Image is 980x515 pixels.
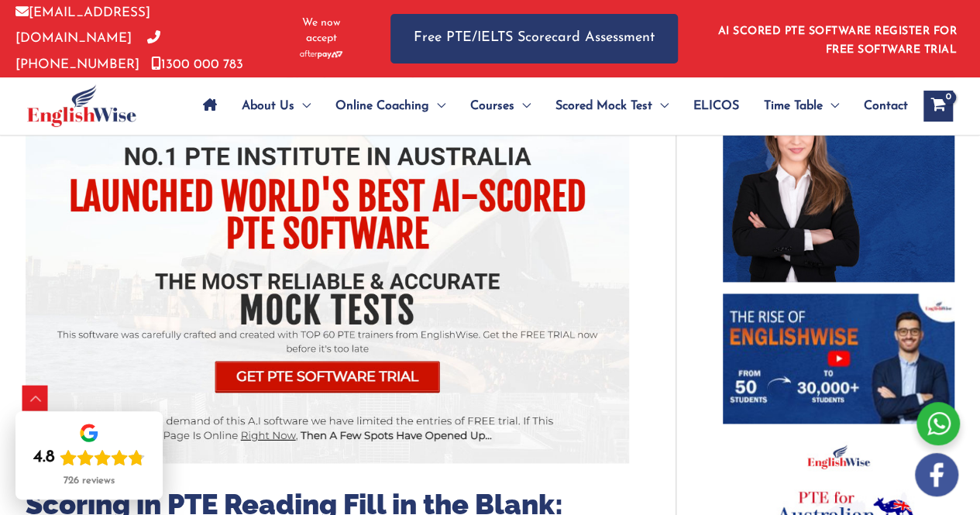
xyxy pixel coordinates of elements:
[458,79,543,133] a: CoursesMenu Toggle
[851,79,908,133] a: Contact
[681,79,751,133] a: ELICOS
[64,475,115,487] div: 726 reviews
[335,79,429,133] span: Online Coaching
[709,13,965,64] aside: Header Widget 1
[923,91,953,122] a: View Shopping Cart, empty
[718,26,958,56] a: AI SCORED PTE SOFTWARE REGISTER FOR FREE SOFTWARE TRIAL
[15,32,160,70] a: [PHONE_NUMBER]
[864,79,908,133] span: Contact
[514,79,531,133] span: Menu Toggle
[27,84,136,127] img: cropped-ew-logo
[915,453,958,496] img: white-facebook.png
[470,79,514,133] span: Courses
[693,79,739,133] span: ELICOS
[151,58,243,71] a: 1300 000 783
[429,79,445,133] span: Menu Toggle
[242,79,294,133] span: About Us
[555,79,652,133] span: Scored Mock Test
[300,50,342,59] img: Afterpay-Logo
[751,79,851,133] a: Time TableMenu Toggle
[291,15,352,46] span: We now accept
[543,79,681,133] a: Scored Mock TestMenu Toggle
[764,79,823,133] span: Time Table
[15,6,150,45] a: [EMAIL_ADDRESS][DOMAIN_NAME]
[323,79,458,133] a: Online CoachingMenu Toggle
[229,79,323,133] a: About UsMenu Toggle
[33,447,55,469] div: 4.8
[191,79,908,133] nav: Site Navigation: Main Menu
[652,79,669,133] span: Menu Toggle
[390,14,678,63] a: Free PTE/IELTS Scorecard Assessment
[294,79,311,133] span: Menu Toggle
[26,64,629,463] img: pte-institute.jpg
[823,79,839,133] span: Menu Toggle
[33,447,145,469] div: Rating: 4.8 out of 5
